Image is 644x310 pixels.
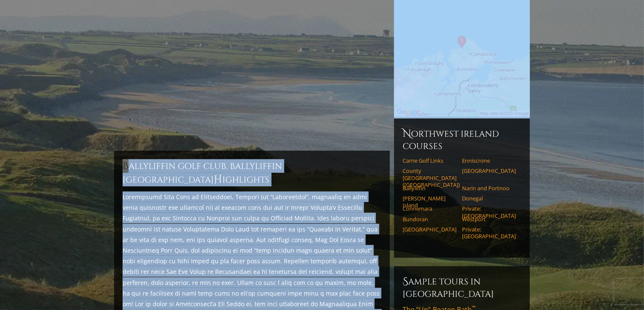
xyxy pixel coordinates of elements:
[403,195,456,209] a: [PERSON_NAME] Island
[123,159,381,186] h2: Ballyliffin Golf Club, Ballyliffin [GEOGRAPHIC_DATA] ighlights
[462,167,516,174] a: [GEOGRAPHIC_DATA]
[462,195,516,202] a: Donegal
[403,185,456,192] a: Ballyliffin
[462,226,516,240] a: Private: [GEOGRAPHIC_DATA]
[403,127,521,152] h6: Northwest Ireland Courses
[462,157,516,164] a: Enniscrone
[403,226,456,233] a: [GEOGRAPHIC_DATA]
[403,275,521,300] h6: Sample Tours in [GEOGRAPHIC_DATA]
[462,216,516,223] a: Westport
[403,205,456,212] a: Connemara
[403,157,456,164] a: Carne Golf Links
[403,216,456,223] a: Bundoran
[403,167,456,188] a: County [GEOGRAPHIC_DATA] ([GEOGRAPHIC_DATA])
[462,185,516,192] a: Narin and Portnoo
[462,205,516,219] a: Private: [GEOGRAPHIC_DATA]
[214,173,222,186] span: H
